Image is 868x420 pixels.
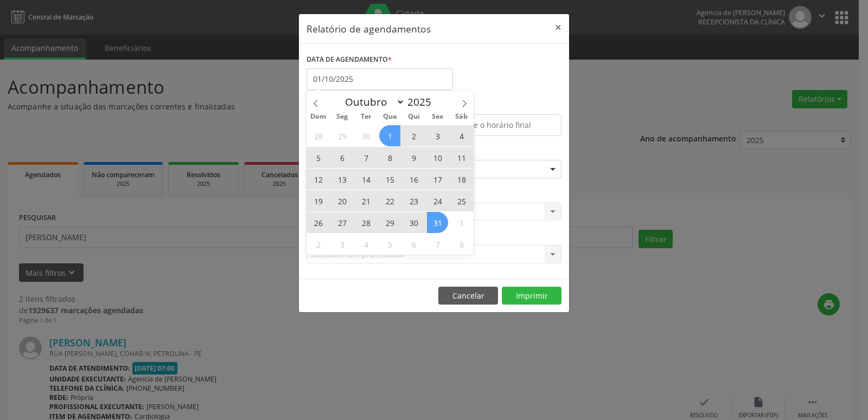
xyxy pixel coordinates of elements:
span: Outubro 26, 2025 [308,212,329,233]
span: Outubro 16, 2025 [403,169,424,190]
span: Novembro 2, 2025 [308,234,329,255]
span: Outubro 10, 2025 [427,147,448,168]
span: Outubro 18, 2025 [451,169,472,190]
span: Outubro 29, 2025 [379,212,400,233]
span: Qui [402,113,426,120]
label: ATÉ [437,98,561,114]
span: Ter [354,113,378,120]
span: Novembro 3, 2025 [331,234,353,255]
input: Year [405,95,441,109]
span: Dom [307,113,330,120]
input: Selecione o horário final [437,114,561,136]
span: Outubro 20, 2025 [331,190,353,211]
span: Outubro 6, 2025 [331,147,353,168]
span: Setembro 28, 2025 [308,125,329,146]
span: Outubro 17, 2025 [427,169,448,190]
span: Outubro 25, 2025 [451,190,472,211]
span: Setembro 30, 2025 [355,125,376,146]
input: Selecione uma data ou intervalo [307,68,453,90]
span: Outubro 28, 2025 [355,212,376,233]
span: Outubro 13, 2025 [331,169,353,190]
span: Outubro 11, 2025 [451,147,472,168]
span: Outubro 4, 2025 [451,125,472,146]
span: Outubro 1, 2025 [379,125,400,146]
span: Sáb [450,113,474,120]
span: Outubro 14, 2025 [355,169,376,190]
span: Setembro 29, 2025 [331,125,353,146]
span: Outubro 12, 2025 [308,169,329,190]
span: Novembro 1, 2025 [451,212,472,233]
span: Outubro 21, 2025 [355,190,376,211]
button: Close [547,14,569,41]
span: Outubro 15, 2025 [379,169,400,190]
span: Novembro 5, 2025 [379,234,400,255]
span: Outubro 31, 2025 [427,212,448,233]
span: Outubro 3, 2025 [427,125,448,146]
button: Cancelar [438,287,498,305]
span: Outubro 9, 2025 [403,147,424,168]
select: Month [340,94,405,109]
span: Outubro 8, 2025 [379,147,400,168]
label: DATA DE AGENDAMENTO [307,51,392,68]
h5: Relatório de agendamentos [307,22,431,36]
button: Imprimir [502,287,561,305]
span: Outubro 7, 2025 [355,147,376,168]
span: Outubro 5, 2025 [308,147,329,168]
span: Novembro 4, 2025 [355,234,376,255]
span: Novembro 8, 2025 [451,234,472,255]
span: Outubro 19, 2025 [308,190,329,211]
span: Outubro 22, 2025 [379,190,400,211]
span: Seg [330,113,354,120]
span: Sex [426,113,450,120]
span: Outubro 2, 2025 [403,125,424,146]
span: Novembro 6, 2025 [403,234,424,255]
span: Qua [378,113,402,120]
span: Outubro 24, 2025 [427,190,448,211]
span: Outubro 23, 2025 [403,190,424,211]
span: Outubro 27, 2025 [331,212,353,233]
span: Outubro 30, 2025 [403,212,424,233]
span: Novembro 7, 2025 [427,234,448,255]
